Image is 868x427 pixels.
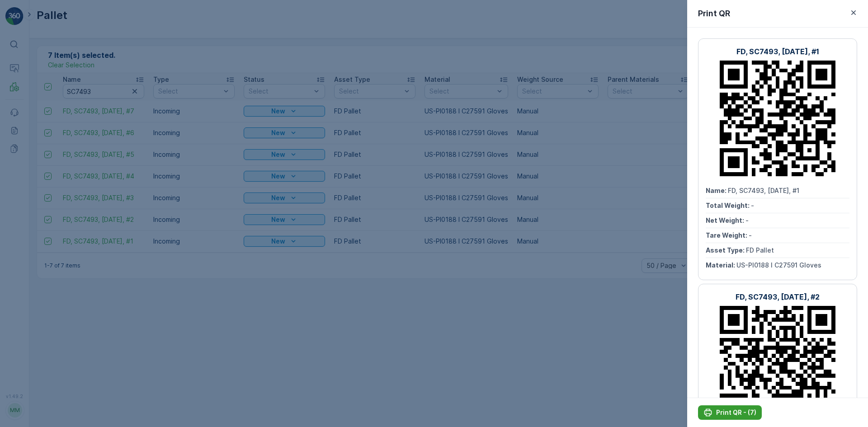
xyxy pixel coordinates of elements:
span: Total Weight : [8,163,53,171]
span: FD, SO62359, [DATE], #2 [30,394,107,401]
span: - [751,202,754,209]
span: Tare Weight : [706,231,749,239]
span: - [745,216,749,224]
button: Print QR - (7) [698,405,762,420]
span: Asset Type : [8,208,48,216]
span: Total Weight : [706,202,751,209]
span: - [51,193,54,201]
span: FD, SO62359, [DATE], #1 [30,148,105,156]
span: FD Pallet [48,208,76,216]
span: Name : [706,187,728,194]
span: Tare Weight : [8,193,51,201]
p: FD, SO62359, [DATE], #1 [389,8,477,19]
span: Asset Type : [706,246,746,254]
span: - [53,163,56,171]
span: Material : [706,261,736,269]
span: Total Weight : [8,408,53,416]
span: - [47,178,51,186]
span: - [53,408,56,416]
span: FD, SC7493, [DATE], #1 [728,187,799,194]
p: FD, SO62359, [DATE], #2 [388,253,478,264]
span: - [749,231,752,239]
span: US-PI0437 I RW Universal Waste: Gloves & Safety [38,223,195,230]
p: FD, SC7493, [DATE], #1 [736,46,819,57]
span: Name : [8,148,30,156]
p: Print QR [698,7,730,20]
span: Name : [8,394,30,401]
span: Net Weight : [8,178,47,186]
span: FD Pallet [746,246,774,254]
p: FD, SC7493, [DATE], #2 [736,291,820,302]
span: Material : [8,223,38,230]
p: Print QR - (7) [716,408,756,417]
span: US-PI0188 I C27591 Gloves [736,261,821,269]
span: Net Weight : [706,216,745,224]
